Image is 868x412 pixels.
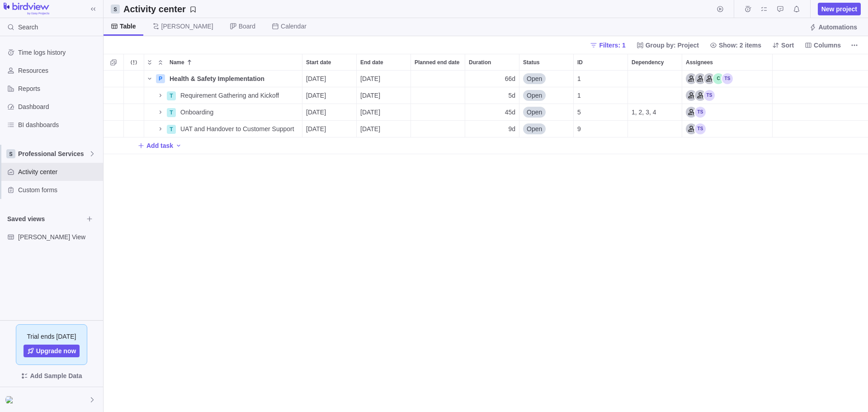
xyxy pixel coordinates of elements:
[18,185,99,194] span: Custom forms
[166,54,302,70] div: Name
[704,73,715,84] div: Sale
[306,74,326,83] span: [DATE]
[177,104,302,120] div: Onboarding
[357,87,411,104] div: End date
[706,39,765,52] span: Show: 2 items
[18,149,89,158] span: Professional Services
[814,41,841,50] span: Columns
[415,58,459,67] span: Planned end date
[18,23,38,32] span: Search
[357,121,411,137] div: End date
[167,125,176,134] div: T
[686,107,697,118] div: Project Manager
[18,66,99,75] span: Resources
[170,58,184,67] span: Name
[104,71,868,412] div: grid
[586,39,629,52] span: Filters: 1
[519,54,573,70] div: Status
[774,3,787,15] span: Approval requests
[144,71,302,87] div: Name
[574,87,628,104] div: ID
[519,121,573,137] div: Open
[411,87,465,104] div: Planned end date
[682,71,773,87] div: Assignees
[360,74,380,83] span: [DATE]
[306,124,326,133] span: [DATE]
[411,104,465,121] div: Planned end date
[821,5,857,14] span: New project
[306,91,326,100] span: [DATE]
[695,90,706,101] div: Sale
[695,73,706,84] div: Project Manager
[24,345,80,357] span: Upgrade now
[180,108,213,117] span: Onboarding
[686,58,713,67] span: Assignees
[18,84,99,93] span: Reports
[519,71,573,87] div: Open
[144,56,155,69] span: Expand
[124,104,144,121] div: Trouble indication
[465,121,519,137] div: Duration
[527,91,542,100] span: Open
[357,104,411,121] div: End date
[628,87,682,104] div: Dependency
[177,87,302,104] div: Requirement Gathering and Kickoff
[156,74,165,83] div: P
[682,87,773,104] div: Assignees
[790,7,803,14] a: Notifications
[124,71,144,87] div: Trouble indication
[357,54,410,70] div: End date
[574,71,628,87] div: ID
[167,108,176,117] div: T
[632,108,656,117] span: 1, 2, 3, 4
[574,121,627,137] div: 9
[124,121,144,137] div: Trouble indication
[686,123,697,134] div: Customer Support
[695,107,706,118] div: Tania Sood
[628,121,682,137] div: Dependency
[574,104,628,121] div: ID
[281,22,307,31] span: Calendar
[519,121,574,137] div: Status
[508,91,515,100] span: 5d
[599,41,625,50] span: Filters: 1
[239,22,255,31] span: Board
[769,39,797,52] span: Sort
[646,41,699,50] span: Group by: Project
[144,121,302,137] div: Name
[465,71,519,87] div: Duration
[519,104,574,121] div: Status
[577,74,581,83] span: 1
[682,54,772,70] div: Assignees
[18,102,99,111] span: Dashboard
[818,3,861,15] span: New project
[741,3,754,15] span: Time logs
[714,3,726,15] span: Start timer
[713,73,724,84] div: CS
[360,58,383,67] span: End date
[302,87,357,104] div: Start date
[27,332,76,341] span: Trial ends [DATE]
[180,124,294,133] span: UAT and Handover to Customer Support
[574,87,627,104] div: 1
[18,232,99,242] span: [PERSON_NAME] View
[357,71,411,87] div: End date
[577,91,581,100] span: 1
[519,87,574,104] div: Status
[411,121,465,137] div: Planned end date
[790,3,803,15] span: Notifications
[574,104,627,120] div: 5
[167,91,176,100] div: T
[519,87,573,104] div: Open
[465,54,519,70] div: Duration
[781,41,794,50] span: Sort
[848,39,861,52] span: More actions
[146,141,173,150] span: Add task
[411,54,465,70] div: Planned end date
[758,7,770,14] a: My assignments
[465,104,519,121] div: Duration
[577,108,581,117] span: 5
[124,87,144,104] div: Trouble indication
[527,74,542,83] span: Open
[5,396,16,403] img: Show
